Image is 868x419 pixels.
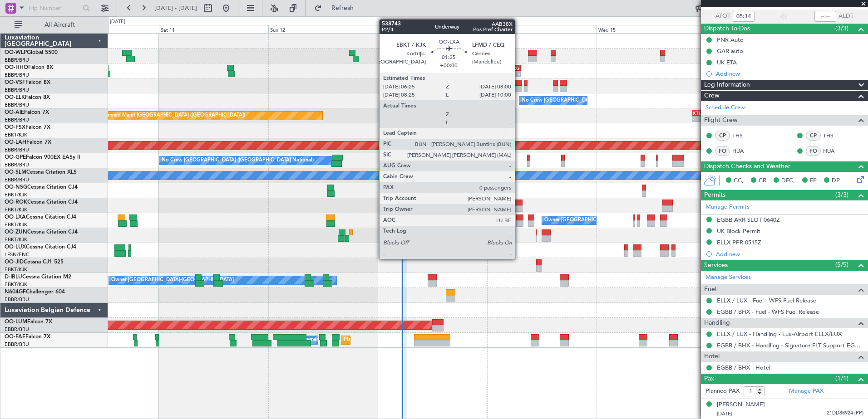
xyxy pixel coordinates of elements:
div: Add new [716,250,863,258]
div: CP [806,131,821,141]
div: Wed 15 [597,25,706,33]
a: EBBR/BRU [5,296,29,303]
a: OO-FAEFalcon 7X [5,334,50,340]
span: OO-NSG [5,185,27,190]
a: EGBB / BHX - Handling - Signature FLT Support EGBB / BHX [717,341,863,349]
span: Dispatch To-Dos [704,24,750,34]
span: OO-LUM [5,319,27,325]
div: [DATE] [110,18,125,26]
a: OO-ZUNCessna Citation CJ4 [5,229,78,235]
span: Pax [704,374,714,384]
span: OO-VSF [5,80,25,85]
div: Add new [716,70,863,78]
a: OO-LXACessna Citation CJ4 [5,214,76,220]
div: [PERSON_NAME] [717,400,765,409]
div: FO [715,146,730,156]
button: Refresh [310,1,365,15]
a: HUA [732,147,753,155]
a: OO-FSXFalcon 7X [5,125,50,130]
a: OO-GPEFalcon 900EX EASy II [5,155,80,160]
div: KTEB [693,110,710,116]
span: Refresh [324,5,362,11]
div: EGBB ARR SLOT 0640Z [717,216,780,224]
a: EBKT/KJK [5,236,27,243]
button: All Aircraft [10,18,99,32]
span: N604GF [5,289,26,295]
div: Sat 11 [159,25,268,33]
input: Trip Number [28,1,80,15]
span: (3/3) [835,24,848,33]
div: Planned Maint Melsbroek Air Base [344,333,423,347]
span: OO-GPE [5,155,26,160]
a: HUA [823,147,843,155]
a: ELLX / LUX - Fuel - WFS Fuel Release [717,297,816,304]
a: EBKT/KJK [5,191,27,198]
div: FO [806,146,821,156]
span: FP [810,176,817,185]
div: SKCG [498,65,520,71]
span: OO-LXA [5,214,26,220]
a: EBBR/BRU [5,57,29,63]
span: Crew [704,91,720,101]
a: EGBB / BHX - Fuel - WFS Fuel Release [717,308,819,316]
div: LEZL [477,65,498,71]
a: EBBR/BRU [5,117,29,123]
a: EBBR/BRU [5,176,29,183]
a: OO-LAHFalcon 7X [5,140,51,145]
span: OO-FSX [5,125,25,130]
span: ALDT [838,12,853,21]
span: OO-AIE [5,110,24,115]
div: - [477,71,498,77]
a: EBBR/BRU [5,102,29,108]
a: EBKT/KJK [5,281,27,288]
span: DFC, [781,176,795,185]
div: - [693,116,710,122]
a: OO-LUXCessna Citation CJ4 [5,244,76,250]
div: ELLX PPR 0515Z [717,239,761,246]
div: Planned Maint [GEOGRAPHIC_DATA] ([GEOGRAPHIC_DATA]) [102,109,245,122]
span: ATOT [715,12,730,21]
a: OO-ROKCessna Citation CJ4 [5,200,78,205]
div: Tue 14 [487,25,597,33]
a: OO-AIEFalcon 7X [5,110,49,115]
span: OO-ELK [5,95,25,100]
a: OO-JIDCessna CJ1 525 [5,259,64,265]
a: Manage PAX [789,387,824,396]
div: No Crew [GEOGRAPHIC_DATA] ([GEOGRAPHIC_DATA] National) [162,154,314,167]
span: OO-LAH [5,140,26,145]
a: OO-VSFFalcon 8X [5,80,50,85]
label: Planned PAX [705,387,740,396]
a: OO-LUMFalcon 7X [5,319,52,325]
div: Sun 12 [268,25,378,33]
a: OO-NSGCessna Citation CJ4 [5,185,78,190]
span: OO-JID [5,259,24,265]
span: 21DD88924 (PP) [827,409,863,417]
a: EBKT/KJK [5,221,27,228]
a: THS [823,132,843,140]
span: D-IBLU [5,274,22,280]
a: EBBR/BRU [5,72,29,78]
span: Services [704,260,728,271]
div: UK ETA [717,58,737,66]
a: EBBR/BRU [5,87,29,93]
a: EGBB / BHX - Hotel [717,364,770,371]
div: Mon 13 [378,25,487,33]
div: GAR auto [717,47,743,55]
a: Schedule Crew [705,103,745,112]
span: Flight Crew [704,115,738,126]
span: Fuel [704,284,716,295]
input: --:-- [733,11,755,22]
a: D-IBLUCessna Citation M2 [5,274,71,280]
div: - [498,71,520,77]
span: Dispatch Checks and Weather [704,161,790,172]
span: OO-FAE [5,334,25,340]
span: All Aircraft [24,22,96,28]
span: OO-ZUN [5,229,27,235]
a: Manage Services [705,273,751,282]
span: OO-ROK [5,200,27,205]
a: THS [732,132,753,140]
span: DP [832,176,840,185]
div: Owner [GEOGRAPHIC_DATA]-[GEOGRAPHIC_DATA] [544,214,667,227]
a: OO-HHOFalcon 8X [5,65,53,70]
span: (3/3) [835,190,848,200]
